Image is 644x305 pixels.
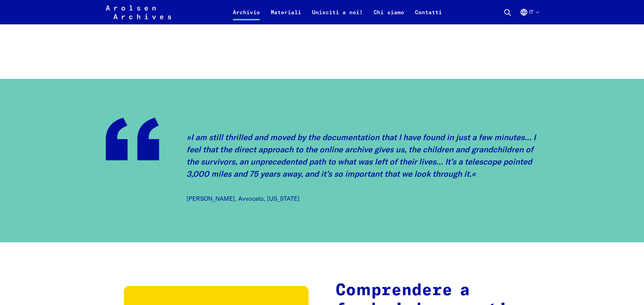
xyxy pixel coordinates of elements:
[520,8,539,24] button: Italiano, selezione lingua
[186,131,539,180] p: I am still thrilled and moved by the documentation that I have found in just a few minutes… I fee...
[368,8,409,24] a: Chi siamo
[409,8,447,24] a: Contatti
[265,8,307,24] a: Materiali
[227,4,447,20] nav: Primaria
[186,195,299,202] cite: [PERSON_NAME], Avvocato, [US_STATE]
[227,8,265,24] a: Archivio
[307,8,368,24] a: Unisciti a noi!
